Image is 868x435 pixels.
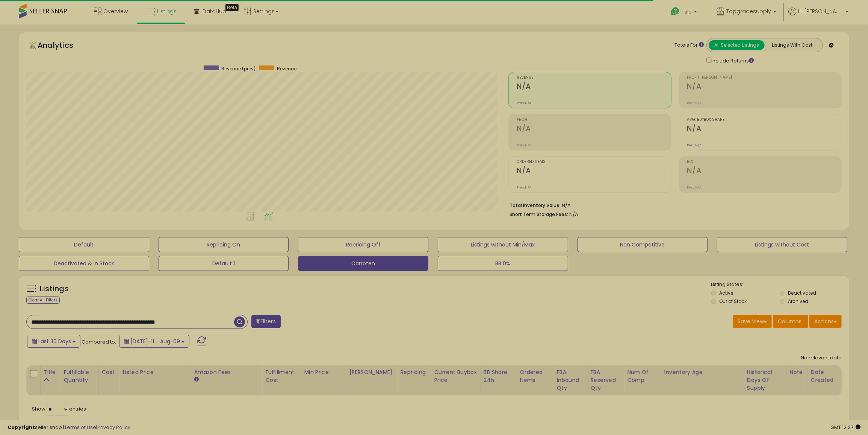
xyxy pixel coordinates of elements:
[733,315,772,328] button: Save View
[811,368,838,384] div: Date Created
[203,8,226,15] span: DataHub
[517,76,671,80] span: Revenue
[27,335,80,348] button: Last 30 Days
[711,281,850,288] p: Listing States:
[19,256,149,271] button: Deactivated & In Stock
[510,202,561,208] b: Total Inventory Value:
[578,237,708,252] button: Non Competitive
[687,185,702,190] small: Prev: N/A
[709,40,765,50] button: All Selected Listings
[809,315,842,328] button: Actions
[484,368,513,384] div: BB Share 24h.
[719,290,733,296] label: Active
[682,9,692,15] span: Help
[26,297,60,304] div: Clear All Filters
[687,118,841,122] span: Avg. Buybox Share
[520,368,550,384] div: Ordered Items
[801,354,842,362] div: No relevant data
[64,424,96,431] a: Terms of Use
[159,256,289,271] button: Default 1
[434,368,477,384] div: Current Buybox Price
[687,124,841,134] h2: N/A
[726,8,771,15] span: Topgradesupply
[764,40,820,50] button: Listings With Cost
[510,200,836,209] li: N/A
[591,368,621,392] div: FBA Reserved Qty
[304,368,343,376] div: Min Price
[298,256,428,271] button: Carroten
[130,338,180,345] span: [DATE]-11 - Aug-09
[119,335,189,348] button: [DATE]-11 - Aug-09
[788,298,808,304] label: Archived
[517,82,671,92] h2: N/A
[687,101,702,105] small: Prev: N/A
[830,424,860,431] span: 2025-09-9 12:27 GMT
[517,101,531,105] small: Prev: N/A
[221,65,256,72] span: Revenue (prev)
[517,160,671,164] span: Ordered Items
[8,424,35,431] strong: Copyright
[122,368,188,376] div: Listed Price
[674,42,704,49] div: Totals For
[82,338,116,345] span: Compared to:
[265,368,298,384] div: Fulfillment Cost
[627,368,658,384] div: Num of Comp.
[788,8,848,24] a: Hi [PERSON_NAME]
[38,40,88,52] h5: Analytics
[687,76,841,80] span: Profit [PERSON_NAME]
[103,8,128,15] span: Overview
[400,368,428,376] div: Repricing
[277,65,296,72] span: Revenue
[40,284,69,294] h5: Listings
[790,368,804,376] div: Note
[569,211,578,218] span: N/A
[719,298,747,304] label: Out of Stock
[251,315,281,328] button: Filters
[778,318,801,325] span: Columns
[517,166,671,176] h2: N/A
[517,124,671,134] h2: N/A
[687,82,841,92] h2: N/A
[670,7,680,16] i: Get Help
[701,56,763,64] div: Include Returns
[194,376,198,383] small: Amazon Fees.
[349,368,394,376] div: [PERSON_NAME]
[32,405,86,412] span: Show: entries
[687,143,702,148] small: Prev: N/A
[64,368,95,384] div: Fulfillable Quantity
[773,315,808,328] button: Columns
[438,237,568,252] button: Listings without Min/Max
[687,166,841,176] h2: N/A
[44,368,57,376] div: Title
[788,290,816,296] label: Deactivated
[8,424,130,431] div: seller snap | |
[38,338,71,345] span: Last 30 Days
[664,368,741,376] div: Inventory Age
[438,256,568,271] button: BB 0%
[102,368,116,376] div: Cost
[159,237,289,252] button: Repricing On
[556,368,584,392] div: FBA inbound Qty
[298,237,428,252] button: Repricing Off
[225,4,239,11] div: Tooltip anchor
[510,211,568,217] b: Short Term Storage Fees:
[687,160,841,164] span: ROI
[798,8,843,15] span: Hi [PERSON_NAME]
[717,237,847,252] button: Listings without Cost
[517,118,671,122] span: Profit
[665,1,705,24] a: Help
[747,368,783,392] div: Historical Days Of Supply
[97,424,130,431] a: Privacy Policy
[517,143,531,148] small: Prev: N/A
[194,368,259,376] div: Amazon Fees
[157,8,177,15] span: Listings
[19,237,149,252] button: Default
[517,185,531,190] small: Prev: N/A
